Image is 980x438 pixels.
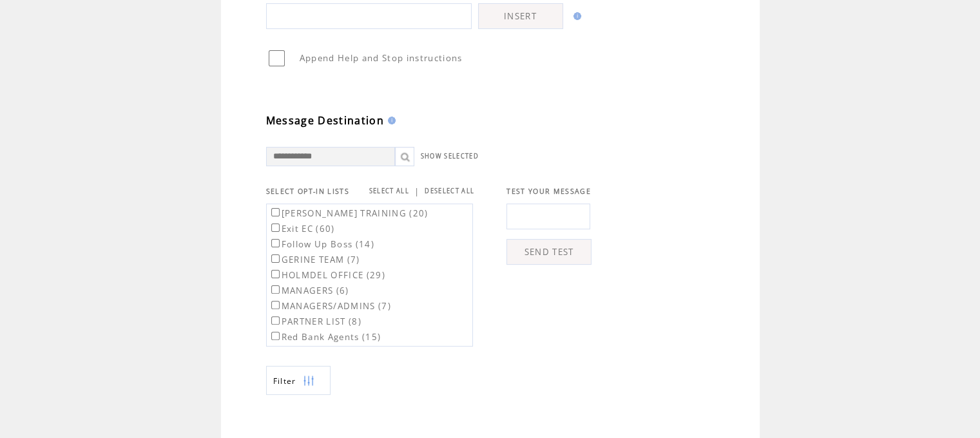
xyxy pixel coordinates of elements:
a: SELECT ALL [369,187,409,195]
input: MANAGERS (6) [271,285,280,294]
label: [PERSON_NAME] TRAINING (20) [269,207,428,219]
input: MANAGERS/ADMINS (7) [271,301,280,309]
span: TEST YOUR MESSAGE [506,187,591,196]
img: help.gif [384,117,396,124]
input: GERINE TEAM (7) [271,254,280,263]
img: help.gif [570,12,581,20]
input: Follow Up Boss (14) [271,239,280,247]
label: GERINE TEAM (7) [269,254,360,265]
img: filters.png [303,367,314,395]
span: SELECT OPT-IN LISTS [266,187,349,196]
label: Red Bank Agents (15) [269,331,381,343]
label: MANAGERS/ADMINS (7) [269,300,391,312]
input: Red Bank Agents (15) [271,332,280,340]
span: Show filters [273,376,296,386]
label: Follow Up Boss (14) [269,238,374,250]
span: Message Destination [266,113,384,128]
input: [PERSON_NAME] TRAINING (20) [271,208,280,216]
span: | [414,186,419,197]
span: Append Help and Stop instructions [300,52,463,64]
input: Exit EC (60) [271,224,280,232]
a: INSERT [478,3,563,29]
label: HOLMDEL OFFICE (29) [269,269,385,281]
label: MANAGERS (6) [269,285,349,296]
label: Exit EC (60) [269,223,335,234]
input: PARTNER LIST (8) [271,316,280,325]
a: SHOW SELECTED [421,152,479,160]
a: SEND TEST [506,239,591,265]
label: PARTNER LIST (8) [269,316,361,327]
a: DESELECT ALL [425,187,474,195]
input: HOLMDEL OFFICE (29) [271,270,280,278]
a: Filter [266,366,331,395]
